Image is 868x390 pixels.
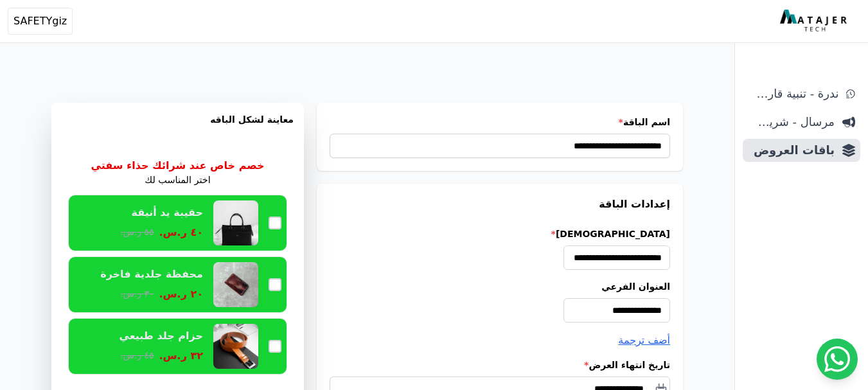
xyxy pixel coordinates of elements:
[213,262,258,307] img: محفظة جلدية فاخرة
[13,13,67,29] span: SAFETYgiz
[145,173,210,188] p: اختر المناسب لك
[748,141,835,159] span: باقات العروض
[330,227,670,240] label: [DEMOGRAPHIC_DATA]
[213,324,258,369] img: حزام جلد طبيعي
[748,85,838,103] span: ندرة - تنبية قارب علي النفاذ
[120,226,154,239] span: ٥٥ ر.س.
[120,329,204,343] div: حزام جلد طبيعي
[748,113,835,131] span: مرسال - شريط دعاية
[780,10,850,33] img: MatajerTech Logo
[618,334,670,346] span: أضف ترجمة
[159,348,203,364] span: ٣٢ ر.س.
[159,225,203,240] span: ٤٠ ر.س.
[8,8,73,35] button: SAFETYgiz
[62,113,294,141] h3: معاينة لشكل الباقه
[213,200,258,245] img: حقيبة يد أنيقة
[120,287,154,301] span: ٣٠ ر.س.
[159,287,203,302] span: ٢٠ ر.س.
[120,349,154,362] span: ٤٥ ر.س.
[330,116,670,129] label: اسم الباقة
[618,333,670,348] button: أضف ترجمة
[100,267,203,281] div: محفظة جلدية فاخرة
[91,158,265,173] h2: خصم خاص عند شرائك حذاء سفتي
[132,206,203,220] div: حقيبة يد أنيقة
[330,359,670,371] label: تاريخ انتهاء العرض
[330,280,670,293] label: العنوان الفرعي
[330,197,670,212] h3: إعدادات الباقة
